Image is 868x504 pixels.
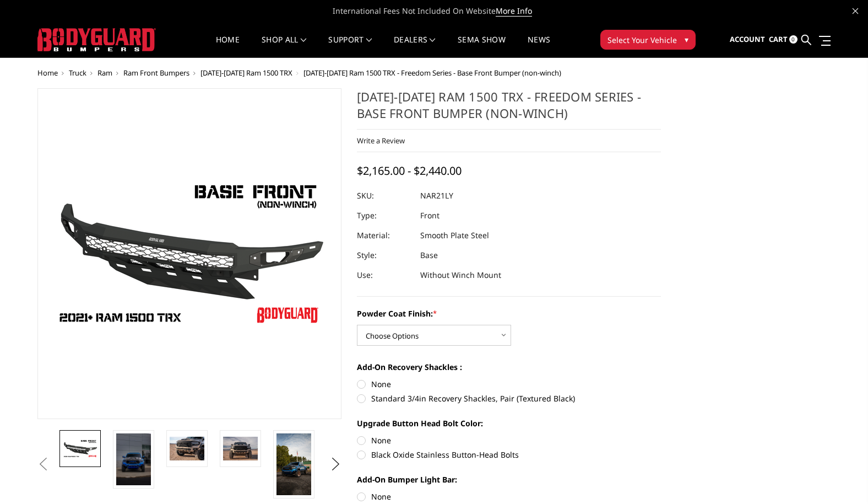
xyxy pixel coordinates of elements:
[357,265,412,285] dt: Use:
[357,435,661,446] label: None
[357,449,661,460] label: Black Oxide Stainless Button-Head Bolts
[37,28,156,51] img: BODYGUARD BUMPERS
[123,68,189,78] a: Ram Front Bumpers
[328,456,344,473] button: Next
[357,163,462,178] span: $2,165.00 - $2,440.00
[789,35,798,44] span: 0
[328,36,372,57] a: Support
[813,451,868,504] iframe: Chat Widget
[357,361,661,373] label: Add-On Recovery Shackles :
[420,245,438,265] dd: Base
[496,6,532,17] a: More Info
[97,68,112,78] a: Ram
[730,34,765,44] span: Account
[357,245,412,265] dt: Style:
[357,474,661,485] label: Add-On Bumper Light Bar:
[37,88,341,419] a: 2021-2024 Ram 1500 TRX - Freedom Series - Base Front Bumper (non-winch)
[200,68,292,78] a: [DATE]-[DATE] Ram 1500 TRX
[357,378,661,390] label: None
[357,417,661,429] label: Upgrade Button Head Bolt Color:
[357,308,661,319] label: Powder Coat Finish:
[357,88,661,130] h1: [DATE]-[DATE] Ram 1500 TRX - Freedom Series - Base Front Bumper (non-winch)
[357,491,661,502] label: None
[276,433,311,495] img: 2021-2024 Ram 1500 TRX - Freedom Series - Base Front Bumper (non-winch)
[769,34,788,44] span: Cart
[394,36,436,57] a: Dealers
[357,136,405,146] a: Write a Review
[420,226,489,245] dd: Smooth Plate Steel
[528,36,550,57] a: News
[420,265,501,285] dd: Without Winch Mount
[303,68,561,78] span: [DATE]-[DATE] Ram 1500 TRX - Freedom Series - Base Front Bumper (non-winch)
[357,393,661,404] label: Standard 3/4in Recovery Shackles, Pair (Textured Black)
[35,456,51,473] button: Previous
[730,25,765,55] a: Account
[600,30,696,50] button: Select Your Vehicle
[69,68,86,78] a: Truck
[769,25,798,55] a: Cart 0
[223,437,258,460] img: 2021-2024 Ram 1500 TRX - Freedom Series - Base Front Bumper (non-winch)
[37,68,58,78] a: Home
[170,437,204,460] img: 2021-2024 Ram 1500 TRX - Freedom Series - Base Front Bumper (non-winch)
[63,439,97,458] img: 2021-2024 Ram 1500 TRX - Freedom Series - Base Front Bumper (non-winch)
[420,206,440,226] dd: Front
[685,34,688,45] span: ▾
[607,34,677,46] span: Select Your Vehicle
[216,36,240,57] a: Home
[357,226,412,245] dt: Material:
[116,433,151,485] img: 2021-2024 Ram 1500 TRX - Freedom Series - Base Front Bumper (non-winch)
[262,36,306,57] a: shop all
[357,186,412,206] dt: SKU:
[357,206,412,226] dt: Type:
[420,186,453,206] dd: NAR21LY
[458,36,506,57] a: SEMA Show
